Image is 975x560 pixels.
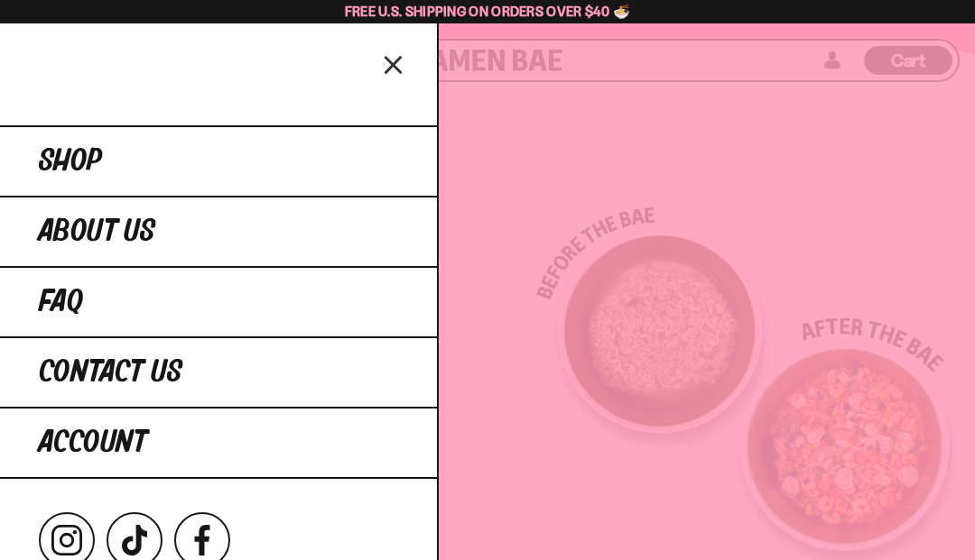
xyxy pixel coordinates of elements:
[39,145,102,178] span: Shop
[39,356,182,389] span: Contact Us
[39,286,83,318] span: FAQ
[39,427,147,459] span: Account
[378,48,410,79] button: Close menu
[39,216,155,248] span: About Us
[345,3,631,20] span: Free U.S. Shipping on Orders over $40 🍜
